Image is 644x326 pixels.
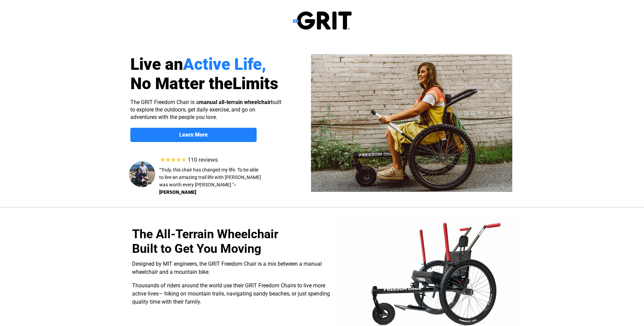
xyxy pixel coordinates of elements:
span: “Truly, this chair has changed my life. To be able to live an amazing trail life with [PERSON_NAM... [159,167,261,187]
span: The All-Terrain Wheelchair Built to Get You Moving [132,227,278,256]
span: The GRIT Freedom Chair is a built to explore the outdoors, get daily exercise, and go on adventur... [130,99,281,120]
span: No Matter the [130,74,233,93]
span: Thousands of riders around the world use their GRIT Freedom Chairs to live more active lives— hik... [132,282,330,305]
strong: Learn More [179,131,208,138]
a: Learn More [130,128,257,142]
span: Live an [130,55,183,74]
span: Limits [233,74,278,93]
span: Active Life, [183,55,266,74]
span: Designed by MIT engineers, the GRIT Freedom Chair is a mix between a manual wheelchair and a moun... [132,261,322,275]
strong: manual all-terrain wheelchair [199,99,271,105]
